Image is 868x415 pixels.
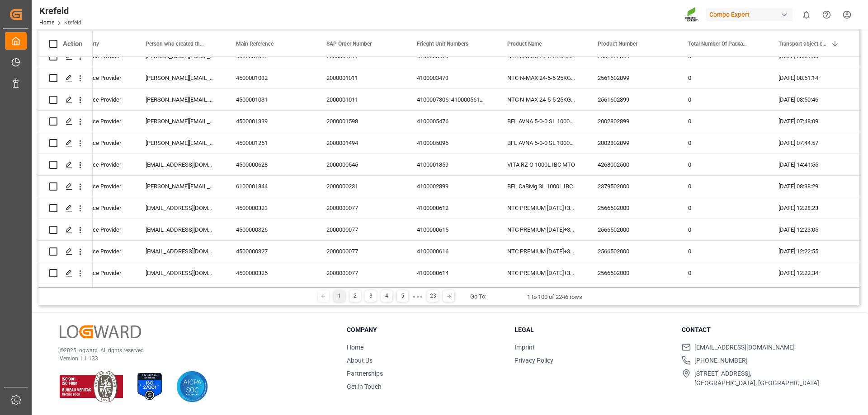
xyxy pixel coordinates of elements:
[225,132,316,154] div: 4500001251
[768,262,858,284] div: [DATE] 12:22:34
[38,111,93,132] div: Press SPACE to select this row.
[236,41,274,47] span: Main Reference
[347,357,373,364] a: About Us
[347,344,363,351] a: Home
[225,89,316,110] div: 4500001031
[60,346,324,354] p: © 2025 Logward. All rights reserved.
[225,241,316,262] div: 4500000327
[677,241,768,262] div: 0
[406,176,496,197] div: 4100002899
[326,41,372,47] span: SAP Order Number
[381,290,392,302] div: 4
[39,19,54,26] a: Home
[496,67,587,89] div: NTC N-MAX 24-5-5 25KG (x42) INT
[677,176,768,197] div: 0
[316,67,406,89] div: 2000001011
[496,132,587,154] div: BFL AVNA 5-0-0 SL 1000L IBC MTO
[39,4,81,18] div: Krefeld
[316,262,406,284] div: 2000000077
[135,197,225,219] div: [EMAIL_ADDRESS][DOMAIN_NAME]
[768,89,858,110] div: [DATE] 08:50:46
[598,41,637,47] span: Product Number
[768,132,858,154] div: [DATE] 07:44:57
[60,354,324,363] p: Version 1.1.133
[406,154,496,175] div: 4100001859
[406,67,496,89] div: 4100003473
[768,176,858,197] div: [DATE] 08:38:29
[496,197,587,219] div: NTC PREMIUM [DATE]+3+TE BULK
[135,154,225,175] div: [EMAIL_ADDRESS][DOMAIN_NAME]
[768,67,858,89] div: [DATE] 08:51:14
[496,111,587,132] div: BFL AVNA 5-0-0 SL 1000L IBC MTO
[347,325,503,335] h3: Company
[225,262,316,284] div: 4500000325
[347,370,383,377] a: Partnerships
[768,111,858,132] div: [DATE] 07:48:09
[587,132,677,154] div: 2002802899
[796,5,816,25] button: show 0 new notifications
[38,197,93,219] div: Press SPACE to select this row.
[38,89,93,111] div: Press SPACE to select this row.
[527,293,582,302] div: 1 to 100 of 2246 rows
[316,154,406,175] div: 2000000545
[413,293,423,300] div: ● ● ●
[677,132,768,154] div: 0
[225,154,316,175] div: 4500000628
[146,41,206,47] span: Person who created the Object Mail Address
[496,241,587,262] div: NTC PREMIUM [DATE]+3+TE BULK
[365,290,377,302] div: 3
[768,219,858,240] div: [DATE] 12:23:05
[135,132,225,154] div: [PERSON_NAME][EMAIL_ADDRESS][PERSON_NAME][DOMAIN_NAME]
[470,292,486,301] div: Go To:
[587,111,677,132] div: 2002802899
[334,290,345,302] div: 1
[677,262,768,284] div: 0
[587,89,677,110] div: 2561602899
[316,241,406,262] div: 2000000077
[694,356,748,365] span: [PHONE_NUMBER]
[816,5,837,25] button: Help Center
[587,241,677,262] div: 2566502000
[406,262,496,284] div: 4100000614
[135,176,225,197] div: [PERSON_NAME][EMAIL_ADDRESS][PERSON_NAME][DOMAIN_NAME]
[38,132,93,154] div: Press SPACE to select this row.
[496,262,587,284] div: NTC PREMIUM [DATE]+3+TE BULK
[347,383,382,390] a: Get in Touch
[677,154,768,175] div: 0
[417,41,468,47] span: Frieght Unit Numbers
[768,197,858,219] div: [DATE] 12:28:23
[694,369,819,388] span: [STREET_ADDRESS], [GEOGRAPHIC_DATA], [GEOGRAPHIC_DATA]
[677,219,768,240] div: 0
[60,325,141,338] img: Logward Logo
[768,154,858,175] div: [DATE] 14:41:55
[507,41,542,47] span: Product Name
[587,262,677,284] div: 2566502000
[135,241,225,262] div: [EMAIL_ADDRESS][DOMAIN_NAME]
[38,176,93,197] div: Press SPACE to select this row.
[694,343,795,352] span: [EMAIL_ADDRESS][DOMAIN_NAME]
[63,40,82,48] div: Action
[514,325,671,335] h3: Legal
[225,197,316,219] div: 4500000323
[587,197,677,219] div: 2566502000
[768,241,858,262] div: [DATE] 12:22:55
[38,241,93,262] div: Press SPACE to select this row.
[60,371,123,402] img: ISO 9001 & ISO 14001 Certification
[406,241,496,262] div: 4100000616
[316,176,406,197] div: 2000000231
[587,176,677,197] div: 2379502000
[38,262,93,284] div: Press SPACE to select this row.
[134,371,165,402] img: ISO 27001 Certification
[706,6,796,23] button: Compo Expert
[514,344,535,351] a: Imprint
[706,8,793,21] div: Compo Expert
[38,219,93,241] div: Press SPACE to select this row.
[316,89,406,110] div: 2000001011
[778,41,827,47] span: Transport object created
[587,67,677,89] div: 2561602899
[427,290,439,302] div: 23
